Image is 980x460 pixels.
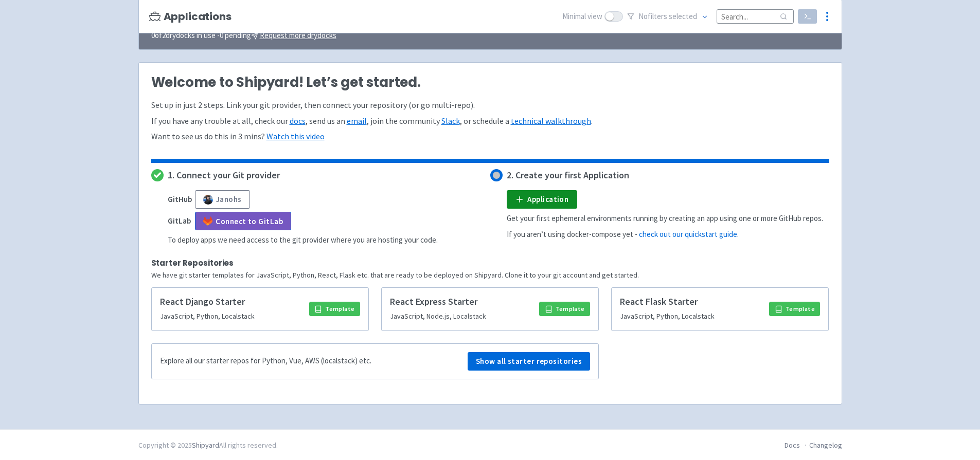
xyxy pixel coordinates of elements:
b: GitHub [168,194,192,204]
u: Request more drydocks [260,30,336,40]
p: Want to see us do this in 3 mins? [151,131,829,142]
a: Shipyard [192,440,219,450]
a: technical walkthrough [511,116,591,126]
a: Changelog [809,440,842,450]
p: JavaScript, Python, Localstack [160,310,303,322]
span: 0 of 2 drydocks in use - 0 pending [151,30,336,42]
a: check out our quickstart guide [639,229,737,239]
p: If you have any trouble at all, check our , send us an , join the community , or schedule a . [151,115,829,127]
a: Terminal [798,9,817,24]
input: Search... [717,9,794,23]
p: JavaScript, Python, Localstack [620,310,763,322]
span: selected [669,11,697,21]
div: Copyright © 2025 All rights reserved. [138,440,278,451]
a: Template [309,302,360,316]
b: GitLab [168,216,191,226]
a: Watch this video [266,131,325,141]
h5: React Flask Starter [620,296,763,308]
p: To deploy apps we need access to the git provider where you are hosting your code. [168,234,438,246]
span: No filter s [638,11,697,23]
a: Docs [785,440,800,450]
p: Explore all our starter repos for Python, Vue, AWS (localstack) etc. [160,355,371,367]
a: docs [290,116,306,126]
a: Template [539,302,590,316]
h5: React Django Starter [160,296,303,308]
h5: React Express Starter [390,296,533,308]
a: Slack [441,116,460,126]
p: If you aren’t using docker-compose yet - . [507,229,739,241]
span: Minimal view [562,11,602,23]
p: Set up in just 2 steps. Link your git provider, then connect your repository (or go multi-repo). [151,99,829,111]
a: Show all starter repositories [468,352,590,371]
p: We have git starter templates for JavaScript, Python, React, Flask etc. that are ready to be depl... [151,269,829,281]
h4: 2. Create your first Application [507,170,629,180]
h2: Starter Repositories [151,259,829,267]
p: JavaScript, Node.js, Localstack [390,310,533,322]
a: Connect to GitLab [195,212,292,230]
a: Template [769,302,820,316]
h3: Applications [149,11,231,23]
button: Janohs [195,190,250,209]
h2: Welcome to Shipyard! Let’s get started. [151,75,829,90]
a: Application [507,190,577,209]
h4: 1. Connect your Git provider [168,170,280,180]
p: Get your first ephemeral environments running by creating an app using one or more GitHub repos. [507,213,823,225]
a: email [347,116,367,126]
